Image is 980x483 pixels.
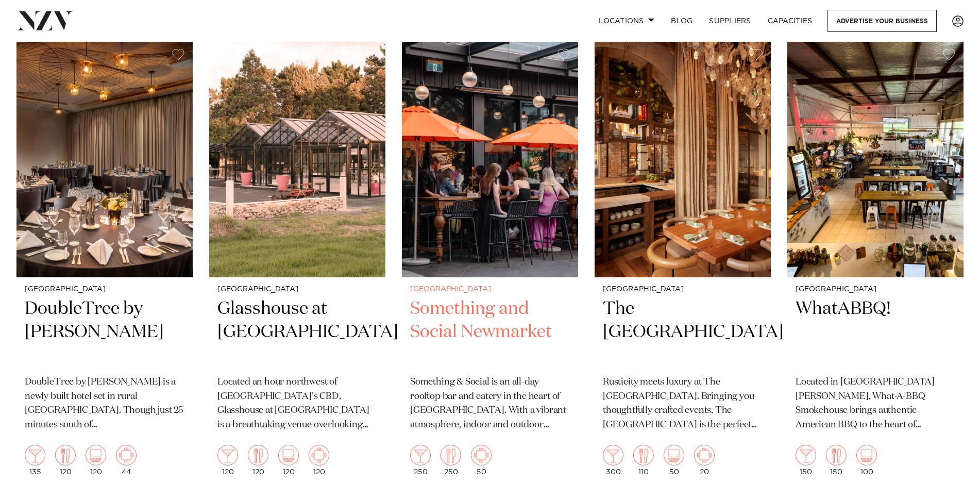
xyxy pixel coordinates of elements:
h2: DoubleTree by [PERSON_NAME] [25,297,184,367]
a: Advertise your business [827,10,937,32]
h2: The [GEOGRAPHIC_DATA] [603,297,763,367]
img: cocktail.png [796,445,816,465]
img: meeting.png [471,445,492,465]
div: 44 [116,445,137,476]
div: 20 [694,445,715,476]
div: 120 [278,445,299,476]
h2: WhatABBQ! [796,297,955,367]
a: Locations [590,10,663,32]
div: 250 [441,445,461,476]
div: 100 [856,445,877,476]
small: [GEOGRAPHIC_DATA] [25,286,184,293]
img: theatre.png [86,445,106,465]
div: 150 [826,445,847,476]
img: cocktail.png [25,445,45,465]
img: Corporate gala dinner setup at Hilton Karaka [16,41,193,277]
p: Something & Social is an all-day rooftop bar and eatery in the heart of [GEOGRAPHIC_DATA]. With a... [410,375,570,433]
div: 120 [309,445,329,476]
img: dining.png [826,445,847,465]
a: Capacities [759,10,821,32]
div: 50 [664,445,684,476]
div: 120 [248,445,268,476]
img: dining.png [441,445,461,465]
p: Located an hour northwest of [GEOGRAPHIC_DATA]'s CBD, Glasshouse at [GEOGRAPHIC_DATA] is a breath... [217,375,377,433]
small: [GEOGRAPHIC_DATA] [796,286,955,293]
img: theatre.png [664,445,684,465]
img: cocktail.png [603,445,623,465]
img: dining.png [633,445,654,465]
img: dining.png [248,445,268,465]
img: meeting.png [116,445,137,465]
small: [GEOGRAPHIC_DATA] [217,286,377,293]
img: meeting.png [309,445,329,465]
img: dining.png [55,445,76,465]
img: cocktail.png [410,445,431,465]
small: [GEOGRAPHIC_DATA] [603,286,763,293]
h2: Glasshouse at [GEOGRAPHIC_DATA] [217,297,377,367]
div: 150 [796,445,816,476]
img: theatre.png [278,445,299,465]
img: meeting.png [694,445,715,465]
p: Rusticity meets luxury at The [GEOGRAPHIC_DATA]. Bringing you thoughtfully crafted events, The [G... [603,375,763,433]
div: 135 [25,445,45,476]
a: BLOG [663,10,701,32]
p: DoubleTree by [PERSON_NAME] is a newly built hotel set in rural [GEOGRAPHIC_DATA]. Though just 25... [25,375,184,433]
img: nzv-logo.png [16,11,73,30]
div: 50 [471,445,492,476]
div: 120 [86,445,106,476]
a: SUPPLIERS [701,10,759,32]
div: 300 [603,445,623,476]
div: 120 [217,445,238,476]
p: Located in [GEOGRAPHIC_DATA][PERSON_NAME], What-A-BBQ Smokehouse brings authentic American BBQ to... [796,375,955,433]
small: [GEOGRAPHIC_DATA] [410,286,570,293]
img: theatre.png [856,445,877,465]
div: 110 [633,445,654,476]
h2: Something and Social Newmarket [410,297,570,367]
img: cocktail.png [217,445,238,465]
div: 120 [55,445,76,476]
div: 250 [410,445,431,476]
